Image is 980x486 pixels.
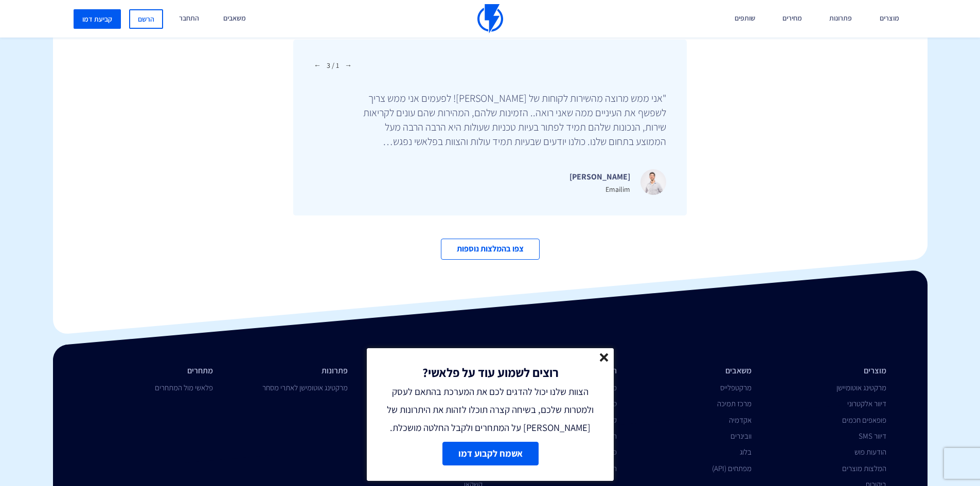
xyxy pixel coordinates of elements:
p: [PERSON_NAME] [569,170,630,184]
a: מרקטפלייס [720,383,752,392]
li: פתרונות [228,365,348,377]
a: מרכז תמיכה [717,399,752,408]
a: המלצות מוצרים [842,463,886,473]
span: Next slide [314,60,321,70]
span: 1 / 3 [323,61,343,70]
li: מוצרים [767,365,886,377]
a: דיוור SMS [859,431,886,441]
a: צפו בהמלצות נוספות [441,239,540,260]
span: Previous slide [345,60,352,70]
a: הרשם [129,9,163,29]
a: מרקטינג אוטומיישן [836,383,886,392]
a: דיוור אלקטרוני [847,399,886,408]
a: הודעות פוש [854,447,886,457]
li: מתחרים [94,365,213,377]
a: אקדמיה [729,415,752,425]
li: משאבים [632,365,752,377]
span: Emailim [605,185,630,194]
div: 1 / 3 [293,40,687,215]
a: מרקטינג אוטומישן לאתרי מסחר [262,383,348,392]
a: קביעת דמו [74,9,121,29]
a: פלאשי מול המתחרים [155,383,213,392]
p: "אני ממש מרוצה מהשירות לקוחות של [PERSON_NAME]! לפעמים אני ממש צריך לשפשף את העיניים ממה שאני רוא... [358,91,666,149]
a: בלוג [740,447,752,457]
a: וובינרים [730,431,752,441]
a: פופאפים חכמים [842,415,886,425]
a: מפתחים (API) [712,463,752,473]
